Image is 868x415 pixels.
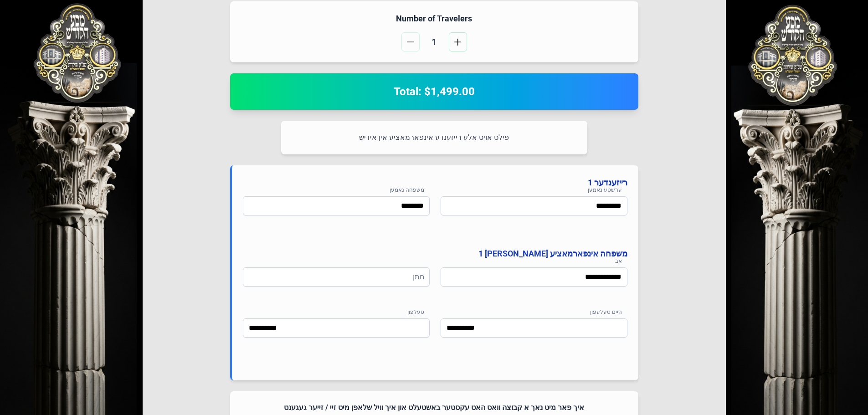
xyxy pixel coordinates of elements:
[243,247,627,260] h4: משפחה אינפארמאציע [PERSON_NAME] 1
[241,12,627,25] h4: Number of Travelers
[241,402,627,413] h4: איך פאר מיט נאך א קבוצה וואס האט עקסטער באשטעלט און איך וויל שלאפן מיט זיי / זייער געגענט
[423,36,445,48] span: 1
[243,176,627,189] h4: רייזענדער 1
[241,84,627,99] h2: Total: $1,499.00
[292,132,576,143] p: פילט אויס אלע רייזענדע אינפארמאציע אין אידיש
